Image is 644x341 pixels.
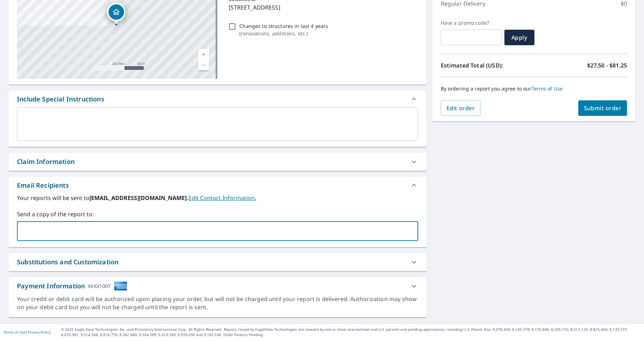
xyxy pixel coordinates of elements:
[88,281,111,291] div: XXXX1007
[229,3,415,12] p: [STREET_ADDRESS]
[8,277,427,295] div: Payment InformationXXXX1007cardImage
[114,281,127,291] img: cardImage
[17,295,418,311] div: Your credit or debit card will be authorized upon placing your order, but will not be charged unt...
[17,157,75,166] div: Claim Information
[8,177,427,194] div: Email Recipients
[4,330,51,334] p: |
[17,210,418,218] label: Send a copy of the report to:
[8,153,427,171] div: Claim Information
[504,30,534,45] button: Apply
[17,194,418,202] label: Your reports will be sent to
[198,49,209,60] a: Current Level 17, Zoom In
[446,104,475,112] span: Edit order
[510,34,529,41] span: Apply
[28,330,51,335] a: Privacy Policy
[239,22,328,30] p: Changes to structures in last 4 years
[89,194,188,202] b: [EMAIL_ADDRESS][DOMAIN_NAME].
[198,60,209,70] a: Current Level 17, Zoom Out
[532,85,563,92] a: Terms of Use
[17,257,118,267] div: Substitutions and Customization
[4,330,25,335] a: Terms of Use
[584,104,622,112] span: Submit order
[441,20,502,26] label: Have a promo code?
[17,181,69,190] div: Email Recipients
[17,94,104,104] div: Include Special Instructions
[107,3,125,25] div: Dropped pin, building 1, Residential property, 28018 230th St Le Claire, IA 52753
[578,100,627,116] button: Submit order
[8,90,427,107] div: Include Special Instructions
[239,30,328,37] p: ( renovations, additions, etc. )
[441,100,481,116] button: Edit order
[61,327,640,337] p: © 2025 Eagle View Technologies, Inc. and Pictometry International Corp. All Rights Reserved. Repo...
[587,61,627,70] p: $27.50 - $81.25
[17,281,127,291] div: Payment Information
[441,61,534,70] p: Estimated Total (USD):
[188,194,256,202] a: EditContactInfo
[8,253,427,271] div: Substitutions and Customization
[441,86,627,92] p: By ordering a report you agree to our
